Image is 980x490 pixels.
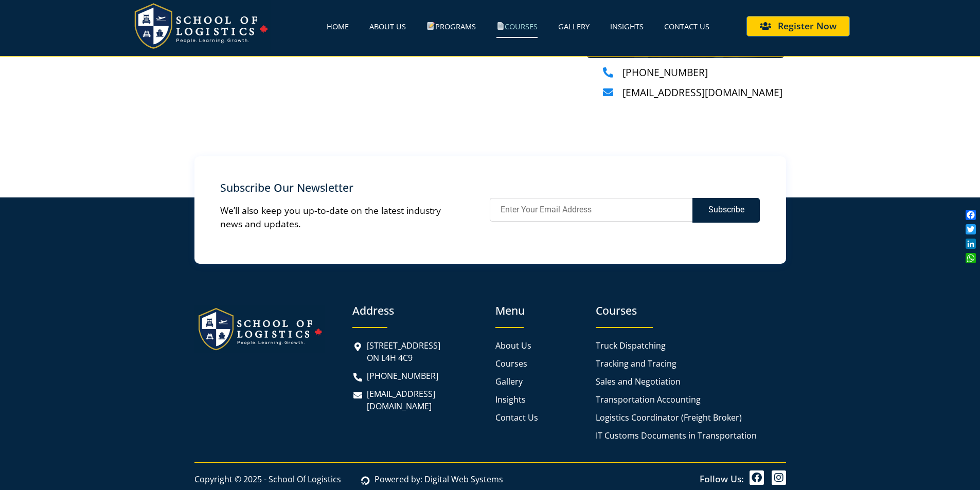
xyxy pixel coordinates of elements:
span: Contact Us [495,411,538,424]
a: Contact Us [495,411,591,424]
a: IT Customs Documents in Transportation [596,429,786,442]
a: Courses [495,357,591,370]
a: Facebook [964,208,978,222]
a: Powered by: Digital Web Systems [360,473,503,485]
nav: Menu [271,14,709,38]
span: [EMAIL_ADDRESS][DOMAIN_NAME] [364,388,469,412]
p: We’ll also keep you up-to-date on the latest industry news and updates. [220,204,449,231]
h4: Address [352,305,470,316]
a: Truck Dispatching [596,339,786,352]
a: Gallery [558,14,590,38]
span: Transportation Accounting [596,393,701,406]
a: Insights [610,14,644,38]
span: Courses [495,357,527,370]
a: About Us [369,14,406,38]
span: [PHONE_NUMBER] [620,65,708,80]
h3: Subscribe Our Newsletter [220,182,449,193]
span: Powered by: Digital Web Systems [372,473,503,485]
span: [EMAIL_ADDRESS][DOMAIN_NAME] [620,85,782,100]
a: Sales and Negotiation [596,375,786,388]
img: 📝 [427,22,435,30]
a: [STREET_ADDRESS]ON L4H 4C9 [352,339,470,364]
span: Gallery [495,375,523,388]
a: [EMAIL_ADDRESS][DOMAIN_NAME] [352,388,470,412]
a: Twitter [964,222,978,237]
a: Transportation Accounting [596,393,786,406]
button: Subscribe [692,198,760,223]
span: Register Now [778,22,836,31]
a: Logistics Coordinator (Freight Broker) [596,411,786,424]
img: 📄 [497,22,505,30]
span: Logistics Coordinator (Freight Broker) [596,411,742,424]
a: Register Now [746,16,850,37]
a: About Us [495,339,591,352]
h4: Courses [596,305,786,316]
a: [PHONE_NUMBER] [603,65,786,80]
input: Enter Your Email Address [490,198,692,222]
span: Insights [495,393,526,406]
a: [EMAIL_ADDRESS][DOMAIN_NAME] [603,85,786,100]
a: [PHONE_NUMBER] [352,370,470,382]
span: About Us [495,339,531,352]
span: Copyright © 2025 - School Of Logistics [194,473,341,485]
a: Gallery [495,375,591,388]
a: Tracking and Tracing [596,357,786,370]
a: Programs [426,14,476,38]
a: Insights [495,393,591,406]
a: Home [327,14,349,38]
span: [STREET_ADDRESS] ON L4H 4C9 [364,339,440,364]
a: WhatsApp [964,251,978,265]
h4: Menu [495,305,591,316]
a: Contact Us [664,14,709,38]
span: Truck Dispatching [596,339,666,352]
span: Sales and Negotiation [596,375,681,388]
h2: Follow Us: [700,475,744,484]
a: LinkedIn [964,237,978,251]
span: IT Customs Documents in Transportation [596,429,757,442]
span: [PHONE_NUMBER] [364,370,438,382]
span: Tracking and Tracing [596,357,676,370]
a: Courses [496,14,538,38]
